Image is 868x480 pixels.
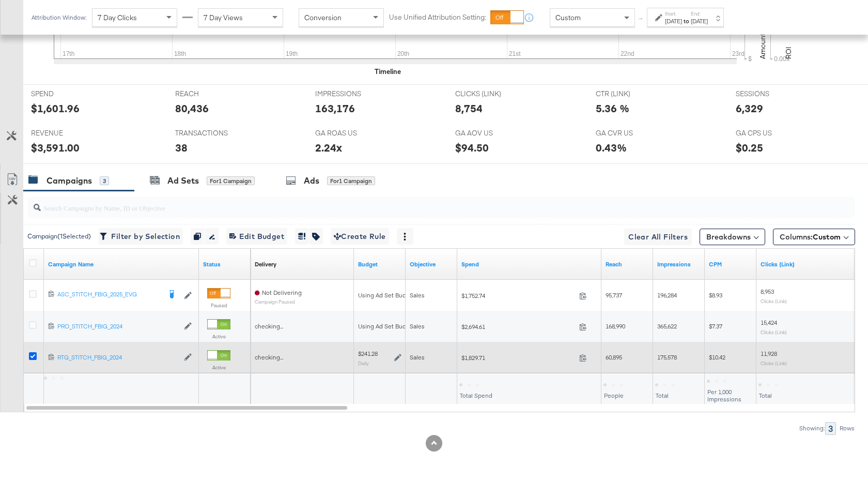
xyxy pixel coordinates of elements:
span: Total [656,392,669,399]
text: Amount (USD) [758,13,767,59]
span: Edit Budget [229,230,284,243]
label: Active [207,333,230,340]
div: 163,176 [315,101,355,116]
span: $8.93 [709,291,722,299]
span: Custom [813,232,841,242]
div: PRO_STITCH_FBIG_2024 [57,322,179,331]
label: End: [691,10,708,17]
span: 7 Day Clicks [98,13,137,22]
span: Columns: [780,232,841,242]
div: RTG_STITCH_FBIG_2024 [57,353,179,362]
div: 8,754 [455,101,483,116]
span: Sales [410,291,425,299]
div: Attribution Window: [31,14,87,21]
span: $1,829.71 [461,354,575,362]
a: The number of people your ad was served to. [606,260,649,268]
span: $10.42 [709,353,725,361]
div: 0.43% [596,140,627,155]
div: 6,329 [736,101,763,116]
span: ↑ [636,18,646,21]
span: Conversion [304,13,342,22]
span: 175,578 [657,353,677,361]
button: Breakdowns [700,229,765,245]
div: 5.36 % [596,101,629,116]
div: 80,436 [175,101,209,116]
label: Use Unified Attribution Setting: [389,12,486,22]
div: 3 [100,176,109,186]
button: Edit Budget [226,228,287,245]
span: CTR (LINK) [596,89,673,99]
a: Reflects the ability of your Ad Campaign to achieve delivery based on ad states, schedule and bud... [255,260,276,268]
a: PRO_STITCH_FBIG_2024 [57,322,179,331]
div: Showing: [799,425,825,432]
span: GA AOV US [455,128,533,138]
sub: Clicks (Link) [761,298,787,304]
div: Ads [304,175,319,187]
sub: Daily [358,360,369,366]
span: checking... [255,322,283,330]
span: $7.37 [709,322,722,330]
a: RTG_STITCH_FBIG_2024 [57,353,179,362]
span: 15,424 [761,319,777,326]
span: SESSIONS [736,89,813,99]
a: Your campaign's objective. [410,260,453,268]
div: Campaign ( 1 Selected) [27,232,91,241]
div: Timeline [375,67,401,77]
div: Using Ad Set Budget [358,322,415,331]
sub: Clicks (Link) [761,329,787,335]
a: The average cost you've paid to have 1,000 impressions of your ad. [709,260,752,268]
div: Using Ad Set Budget [358,291,415,299]
span: CLICKS (LINK) [455,89,533,99]
span: GA CPS US [736,128,813,138]
sub: Campaign Paused [255,299,302,305]
strong: to [682,17,691,25]
span: Not Delivering [262,289,302,296]
span: Create Rule [334,230,386,243]
span: Sales [410,322,425,330]
button: Filter by Selection [99,228,183,245]
span: 168,990 [606,322,625,330]
a: The number of times your ad was served. On mobile apps an ad is counted as served the first time ... [657,260,701,268]
span: Filter by Selection [102,230,180,243]
span: Total [759,392,772,399]
div: [DATE] [665,17,682,25]
span: $2,694.61 [461,323,575,331]
span: IMPRESSIONS [315,89,393,99]
div: Campaigns [47,175,92,187]
a: The number of clicks on links appearing on your ad or Page that direct people to your sites off F... [761,260,856,268]
sub: Clicks (Link) [761,360,787,366]
span: $1,752.74 [461,292,575,299]
span: Sales [410,353,425,361]
div: 38 [175,140,188,155]
div: [DATE] [691,17,708,25]
label: Active [207,364,230,371]
a: Your campaign name. [48,260,195,268]
span: REVENUE [31,128,109,138]
div: 3 [825,422,836,435]
span: checking... [255,353,283,361]
span: GA ROAS US [315,128,393,138]
div: $94.50 [455,140,489,155]
button: Create Rule [331,228,389,245]
div: for 1 Campaign [207,176,255,186]
span: 8,953 [761,288,774,295]
button: Columns:Custom [773,229,855,245]
span: People [604,392,624,399]
span: SPEND [31,89,109,99]
text: ROI [784,47,793,59]
span: REACH [175,89,253,99]
span: Custom [555,13,581,22]
span: 11,928 [761,350,777,357]
div: Delivery [255,260,276,268]
span: Total Spend [460,392,492,399]
div: $241.28 [358,350,378,358]
span: 95,737 [606,291,622,299]
div: 2.24x [315,140,342,155]
label: Start: [665,10,682,17]
a: The maximum amount you're willing to spend on your ads, on average each day or over the lifetime ... [358,260,401,268]
input: Search Campaigns by Name, ID or Objective [41,193,780,214]
button: Clear All Filters [624,229,692,245]
div: $1,601.96 [31,101,80,116]
div: ASC_STITCH_FBIG_2025_EVG [57,290,161,298]
span: 196,284 [657,291,677,299]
